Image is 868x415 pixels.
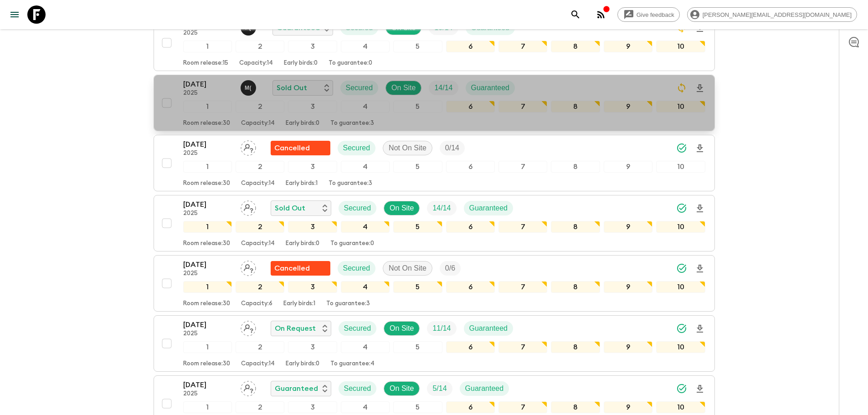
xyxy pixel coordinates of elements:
[617,7,680,22] a: Give feedback
[604,41,652,52] div: 9
[183,341,232,353] div: 1
[183,379,233,390] p: [DATE]
[236,161,284,173] div: 2
[341,281,390,293] div: 4
[344,383,371,394] p: Secured
[390,203,414,214] p: On Site
[326,300,370,307] p: To guarantee: 3
[183,210,233,217] p: 2025
[687,7,857,22] div: [PERSON_NAME][EMAIL_ADDRESS][DOMAIN_NAME]
[384,201,420,215] div: On Site
[183,180,230,187] p: Room release: 30
[656,221,705,233] div: 10
[465,383,504,394] p: Guaranteed
[241,300,272,307] p: Capacity: 6
[694,203,705,214] svg: Download Onboarding
[604,161,652,173] div: 9
[274,143,310,154] p: Cancelled
[446,341,495,353] div: 6
[393,101,442,113] div: 5
[275,203,305,214] p: Sold Out
[656,161,705,173] div: 10
[329,60,372,67] p: To guarantee: 0
[277,82,307,93] p: Sold Out
[432,383,447,394] p: 5 / 14
[471,82,510,93] p: Guaranteed
[694,143,705,154] svg: Download Onboarding
[446,161,495,173] div: 6
[393,401,442,413] div: 5
[676,82,687,93] svg: Sync Required - Changes detected
[446,101,495,113] div: 6
[390,323,414,334] p: On Site
[604,341,652,353] div: 9
[286,120,319,127] p: Early birds: 0
[183,150,233,157] p: 2025
[241,384,256,391] span: Assign pack leader
[286,360,319,368] p: Early birds: 0
[183,300,230,307] p: Room release: 30
[275,383,318,394] p: Guaranteed
[241,80,258,96] button: M(
[241,323,256,331] span: Assign pack leader
[341,341,390,353] div: 4
[498,221,547,233] div: 7
[344,203,371,214] p: Secured
[344,323,371,334] p: Secured
[241,180,275,187] p: Capacity: 14
[183,30,233,37] p: 2025
[676,203,687,214] svg: Synced Successfully
[446,41,495,52] div: 6
[183,120,230,127] p: Room release: 30
[694,83,705,94] svg: Download Onboarding
[676,323,687,334] svg: Synced Successfully
[393,221,442,233] div: 5
[393,161,442,173] div: 5
[241,120,275,127] p: Capacity: 14
[154,15,715,71] button: [DATE]2025Pooky (Thanaphan) KerdyooGuaranteedSecuredOn SiteTrip FillGuaranteed12345678910Room rel...
[241,360,275,368] p: Capacity: 14
[383,261,432,276] div: Not On Site
[338,141,376,155] div: Secured
[271,141,330,155] div: Flash Pack cancellation
[432,203,451,214] p: 14 / 14
[656,101,705,113] div: 10
[183,401,232,413] div: 1
[245,84,252,92] p: M (
[236,41,284,52] div: 2
[241,263,256,271] span: Assign pack leader
[393,281,442,293] div: 5
[236,101,284,113] div: 2
[498,161,547,173] div: 7
[343,143,370,154] p: Secured
[274,263,310,274] p: Cancelled
[694,384,705,395] svg: Download Onboarding
[341,401,390,413] div: 4
[604,101,652,113] div: 9
[498,281,547,293] div: 7
[427,321,456,336] div: Trip Fill
[340,81,379,95] div: Secured
[427,201,456,215] div: Trip Fill
[241,240,275,247] p: Capacity: 14
[183,79,233,90] p: [DATE]
[390,383,414,394] p: On Site
[551,41,600,52] div: 8
[676,143,687,154] svg: Synced Successfully
[384,381,420,396] div: On Site
[498,401,547,413] div: 7
[551,101,600,113] div: 8
[551,161,600,173] div: 8
[604,281,652,293] div: 9
[183,360,230,368] p: Room release: 30
[288,161,337,173] div: 3
[271,261,330,276] div: Flash Pack cancellation
[154,195,715,251] button: [DATE]2025Assign pack leaderSold OutSecuredOn SiteTrip FillGuaranteed12345678910Room release:30Ca...
[288,281,337,293] div: 3
[183,60,228,67] p: Room release: 15
[339,381,377,396] div: Secured
[469,323,508,334] p: Guaranteed
[656,281,705,293] div: 10
[330,360,375,368] p: To guarantee: 4
[469,203,508,214] p: Guaranteed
